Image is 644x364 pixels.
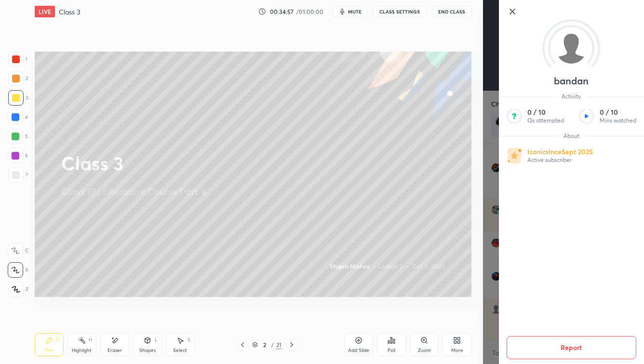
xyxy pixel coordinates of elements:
[600,117,636,124] p: Mins watched
[527,156,593,164] p: Active subscriber
[600,108,636,117] p: 0 / 10
[418,348,431,353] div: Zoom
[188,337,190,342] div: S
[559,132,584,140] span: About
[45,348,54,353] div: Pen
[348,348,369,353] div: Add Slide
[139,348,156,353] div: Shapes
[56,337,59,342] div: P
[557,93,586,100] span: Activity
[507,336,636,359] button: Report
[432,6,471,17] button: End Class
[8,71,28,86] div: 2
[8,262,28,278] div: X
[72,348,92,353] div: Highlight
[107,348,122,353] div: Eraser
[260,342,269,348] div: 2
[388,348,395,353] div: Poll
[373,6,426,17] button: CLASS SETTINGS
[8,52,27,67] div: 1
[527,108,564,117] p: 0 / 10
[333,6,367,17] button: mute
[155,337,158,342] div: L
[8,243,28,258] div: C
[8,109,28,125] div: 4
[556,33,587,64] img: default.png
[348,8,362,15] span: mute
[271,342,274,348] div: /
[451,348,463,353] div: More
[8,167,28,183] div: 7
[59,7,80,16] h4: Class 3
[173,348,187,353] div: Select
[8,129,28,144] div: 5
[554,77,589,85] p: bandan
[527,148,593,156] p: Iconic since Sept 2025
[89,337,92,342] div: H
[8,282,28,297] div: Z
[8,148,28,163] div: 6
[35,6,55,17] div: LIVE
[8,90,28,106] div: 3
[276,340,282,349] div: 21
[527,117,564,124] p: Qs attempted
